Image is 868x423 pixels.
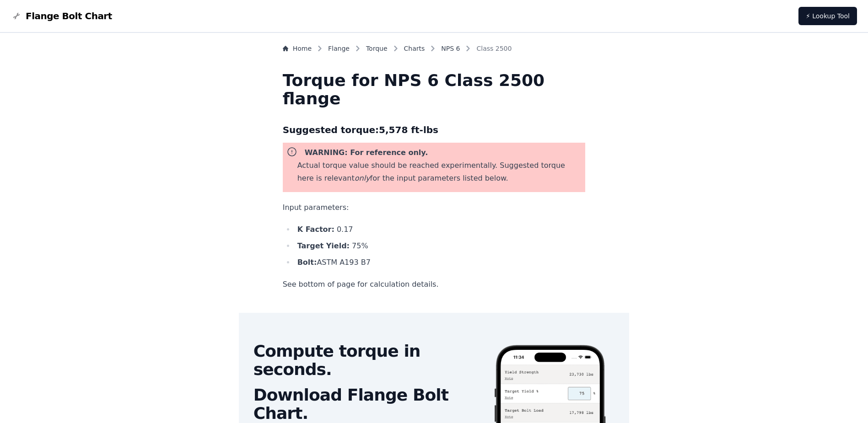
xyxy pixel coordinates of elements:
[295,256,586,269] li: ASTM A193 B7
[283,278,586,291] p: See bottom of page for calculation details.
[366,44,388,53] a: Torque
[283,71,586,108] h1: Torque for NPS 6 Class 2500 flange
[283,44,312,53] a: Home
[297,258,317,267] b: Bolt:
[798,7,857,25] a: ⚡ Lookup Tool
[297,225,334,234] b: K Factor:
[328,44,350,53] a: Flange
[295,240,586,252] li: 75 %
[404,44,425,53] a: Charts
[11,11,22,21] img: Flange Bolt Chart Logo
[253,342,479,379] h2: Compute torque in seconds.
[283,201,586,214] p: Input parameters:
[476,44,512,53] span: Class 2500
[11,10,112,22] a: Flange Bolt Chart LogoFlange Bolt Chart
[305,148,428,157] b: WARNING: For reference only.
[297,159,582,185] p: Actual torque value should be reached experimentally. Suggested torque here is relevant for the i...
[283,44,586,57] nav: Breadcrumb
[355,174,370,182] i: only
[253,386,479,423] h2: Download Flange Bolt Chart.
[283,123,586,137] h3: Suggested torque: 5,578 ft-lbs
[295,223,586,236] li: 0.17
[297,241,350,250] b: Target Yield:
[441,44,460,53] a: NPS 6
[26,10,112,22] span: Flange Bolt Chart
